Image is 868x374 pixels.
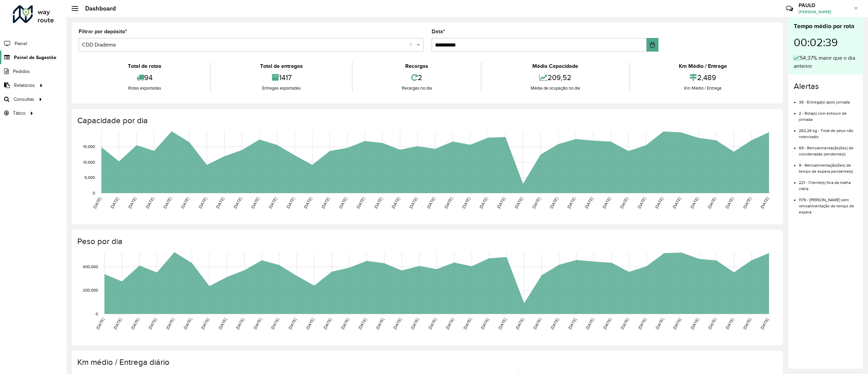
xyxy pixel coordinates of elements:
text: [DATE] [235,317,245,330]
text: [DATE] [95,317,105,330]
text: [DATE] [445,317,455,330]
text: [DATE] [373,197,383,209]
text: [DATE] [602,317,612,330]
div: Recargas [354,62,479,70]
text: [DATE] [356,197,366,209]
text: [DATE] [567,317,577,330]
text: [DATE] [566,197,576,209]
h4: Capacidade por dia [77,116,776,126]
text: [DATE] [759,197,769,209]
button: Choose Date [647,38,659,52]
div: 1417 [213,70,350,85]
text: 5,000 [84,175,95,180]
div: 209,52 [483,70,627,85]
text: [DATE] [480,317,490,330]
text: 10,000 [83,160,95,164]
label: Filtrar por depósito [79,27,127,36]
text: [DATE] [197,197,207,209]
text: [DATE] [672,317,682,330]
text: [DATE] [707,197,717,209]
a: Contato Rápido [782,1,797,16]
div: Km Médio / Entrega [632,62,774,70]
text: [DATE] [637,197,647,209]
text: 15,000 [83,145,95,149]
text: 0 [93,191,95,195]
span: Clear all [409,41,415,49]
text: [DATE] [443,197,453,209]
text: [DATE] [268,197,278,209]
text: [DATE] [322,317,332,330]
text: [DATE] [145,197,155,209]
div: 2,489 [632,70,774,85]
h4: Km médio / Entrega diário [77,357,776,367]
li: 1179 - [PERSON_NAME] sem retroalimentação de tempo de espera [799,192,857,215]
text: [DATE] [218,317,228,330]
text: [DATE] [375,317,385,330]
li: 38 - Entrega(s) após jornada [799,94,857,105]
text: [DATE] [585,317,595,330]
text: [DATE] [340,317,350,330]
text: [DATE] [655,317,665,330]
text: [DATE] [620,317,630,330]
span: Pedidos [13,68,30,75]
text: [DATE] [427,317,437,330]
text: [DATE] [127,197,137,209]
div: 2 [354,70,479,85]
text: [DATE] [147,317,157,330]
text: [DATE] [478,197,488,209]
h3: PAULO [798,2,849,8]
text: [DATE] [288,317,297,330]
text: [DATE] [410,317,420,330]
div: 54,37% maior que o dia anterior [794,54,857,70]
text: [DATE] [200,317,210,330]
text: [DATE] [391,197,400,209]
text: [DATE] [113,317,122,330]
text: [DATE] [165,317,175,330]
li: 69 - Retroalimentação(ões) de coordenadas pendente(s) [799,140,857,157]
text: [DATE] [725,317,734,330]
div: Rotas exportadas [80,85,209,92]
div: Tempo médio por rota [794,22,857,31]
text: [DATE] [357,317,367,330]
text: [DATE] [672,197,682,209]
h4: Peso por dia [77,237,776,246]
text: 400,000 [83,264,98,269]
text: [DATE] [426,197,436,209]
span: Painel de Sugestão [14,54,56,61]
text: [DATE] [250,197,260,209]
text: [DATE] [303,197,313,209]
span: Consultas [14,96,34,103]
text: [DATE] [408,197,418,209]
text: [DATE] [162,197,172,209]
label: Data [432,27,445,36]
text: [DATE] [462,317,472,330]
text: [DATE] [92,197,102,209]
div: Média Capacidade [483,62,627,70]
text: [DATE] [285,197,295,209]
div: Total de rotas [80,62,209,70]
div: Km Médio / Entrega [632,85,774,92]
div: 94 [80,70,209,85]
text: [DATE] [707,317,717,330]
text: [DATE] [215,197,225,209]
li: 2 - Rota(s) com estouro de jornada [799,105,857,123]
div: Entregas exportadas [213,85,350,92]
text: [DATE] [496,197,506,209]
text: [DATE] [637,317,647,330]
h2: Dashboard [78,5,116,12]
text: [DATE] [550,317,559,330]
text: [DATE] [584,197,594,209]
text: [DATE] [305,317,315,330]
text: [DATE] [742,317,752,330]
text: [DATE] [338,197,348,209]
text: [DATE] [689,197,699,209]
div: Recargas no dia [354,85,479,92]
span: Relatórios [14,82,35,89]
text: [DATE] [532,317,542,330]
span: Tático [13,110,25,117]
text: [DATE] [725,197,734,209]
div: Média de ocupação no dia [483,85,627,92]
text: [DATE] [461,197,471,209]
text: 200,000 [83,288,98,293]
text: [DATE] [549,197,559,209]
